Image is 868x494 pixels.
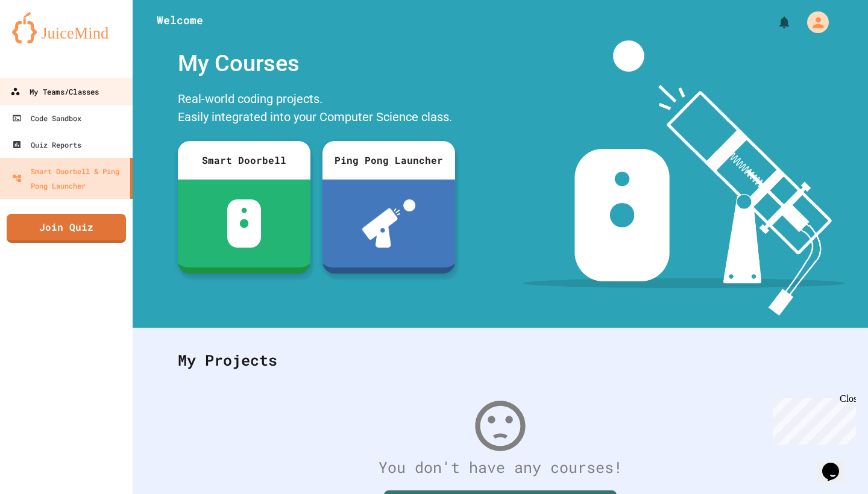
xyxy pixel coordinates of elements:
[178,141,310,180] div: Smart Doorbell
[523,40,846,316] img: banner-image-my-projects.png
[322,141,455,180] div: Ping Pong Launcher
[768,393,856,445] iframe: chat widget
[10,84,99,99] div: My Teams/Classes
[755,12,794,33] div: My Notifications
[172,40,461,87] div: My Courses
[172,87,461,132] div: Real-world coding projects. Easily integrated into your Computer Science class.
[166,337,835,384] div: My Projects
[7,214,126,243] a: Join Quiz
[5,5,83,77] div: Chat with us now!Close
[12,12,121,43] img: logo-orange.svg
[817,446,856,482] iframe: chat widget
[12,111,81,125] div: Code Sandbox
[12,164,125,193] div: Smart Doorbell & Ping Pong Launcher
[227,199,262,248] img: sdb-white.svg
[362,199,416,248] img: ppl-with-ball.png
[794,8,832,36] div: My Account
[12,137,81,152] div: Quiz Reports
[166,456,835,479] div: You don't have any courses!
